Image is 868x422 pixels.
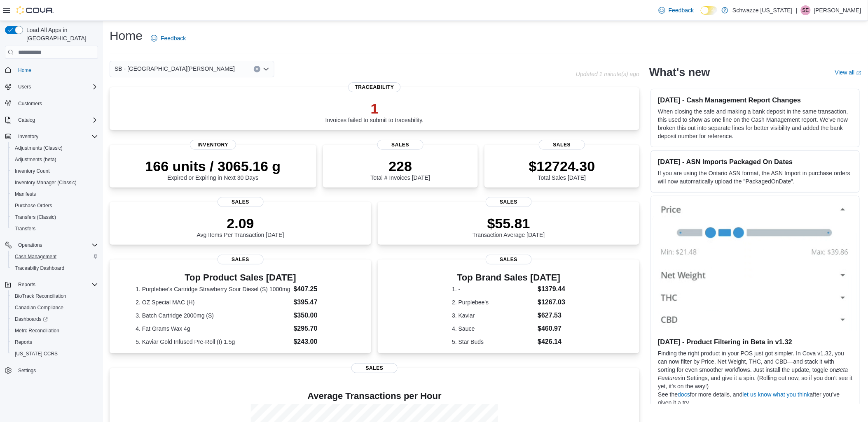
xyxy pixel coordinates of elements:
[15,179,77,186] span: Inventory Manager (Classic)
[701,6,718,15] input: Dark Mode
[452,298,534,306] dt: 2. Purplebee's
[12,349,61,359] a: [US_STATE] CCRS
[12,166,98,176] span: Inventory Count
[18,242,42,248] span: Operations
[8,313,101,325] a: Dashboards
[8,223,101,234] button: Transfers
[658,349,853,390] p: Finding the right product in your POS just got simpler. In Cova v1.32, you can now filter by Pric...
[538,324,566,334] dd: $460.97
[110,28,143,44] h1: Home
[2,114,101,126] button: Catalog
[12,252,98,262] span: Cash Management
[294,284,345,294] dd: $407.25
[18,281,35,288] span: Reports
[136,285,290,293] dt: 1. Purplebee's Cartridge Strawberry Sour Diesel (S) 1000mg
[12,337,98,347] span: Reports
[658,96,853,104] h3: [DATE] - Cash Management Report Changes
[15,339,32,345] span: Reports
[486,197,532,207] span: Sales
[12,224,98,234] span: Transfers
[15,214,56,220] span: Transfers (Classic)
[218,197,264,207] span: Sales
[655,2,697,19] a: Feedback
[12,212,98,222] span: Transfers (Classic)
[8,325,101,336] button: Metrc Reconciliation
[658,169,853,185] p: If you are using the Ontario ASN format, the ASN Import in purchase orders will now automatically...
[136,325,290,333] dt: 4. Fat Grams Wax 4g
[12,314,51,324] a: Dashboards
[15,99,45,109] a: Customers
[2,364,101,376] button: Settings
[12,326,98,336] span: Metrc Reconciliation
[8,188,101,200] button: Manifests
[15,145,63,151] span: Adjustments (Classic)
[15,327,59,334] span: Metrc Reconciliation
[136,273,345,283] h3: Top Product Sales [DATE]
[452,338,534,346] dt: 5. Star Buds
[15,365,98,376] span: Settings
[8,251,101,262] button: Cash Management
[15,115,38,125] button: Catalog
[12,166,53,176] a: Inventory Count
[15,115,98,125] span: Catalog
[2,64,101,76] button: Home
[658,338,853,346] h3: [DATE] - Product Filtering in Beta in v1.32
[538,284,566,294] dd: $1379.44
[325,100,424,123] div: Invoices failed to submit to traceability.
[349,82,401,92] span: Traceability
[12,189,39,199] a: Manifests
[197,215,284,232] p: 2.09
[835,69,861,76] a: View allExternal link
[18,83,31,90] span: Users
[12,224,39,234] a: Transfers
[658,390,853,407] p: See the for more details, and after you’ve given it a try.
[351,363,398,373] span: Sales
[658,366,848,381] em: Beta Features
[15,253,56,260] span: Cash Management
[12,155,98,165] span: Adjustments (beta)
[2,131,101,142] button: Inventory
[2,81,101,93] button: Users
[669,6,694,14] span: Feedback
[15,82,98,92] span: Users
[145,158,281,181] div: Expired or Expiring in Next 30 Days
[145,158,281,174] p: 166 units / 3065.16 g
[197,215,284,238] div: Avg Items Per Transaction [DATE]
[8,336,101,348] button: Reports
[161,34,186,42] span: Feedback
[18,133,38,140] span: Inventory
[8,142,101,154] button: Adjustments (Classic)
[538,297,566,307] dd: $1267.03
[2,97,101,109] button: Customers
[15,65,35,75] a: Home
[15,168,50,174] span: Inventory Count
[801,5,811,15] div: Stacey Edwards
[15,280,98,290] span: Reports
[8,262,101,274] button: Traceabilty Dashboard
[15,156,56,163] span: Adjustments (beta)
[12,263,98,273] span: Traceabilty Dashboard
[8,154,101,165] button: Adjustments (beta)
[12,155,60,165] a: Adjustments (beta)
[856,71,861,76] svg: External link
[15,225,35,232] span: Transfers
[473,215,545,232] p: $55.81
[732,5,793,15] p: Schwazze [US_STATE]
[294,324,345,334] dd: $295.70
[12,314,98,324] span: Dashboards
[15,280,39,290] button: Reports
[15,350,58,357] span: [US_STATE] CCRS
[16,6,54,14] img: Cova
[190,140,236,150] span: Inventory
[12,201,98,211] span: Purchase Orders
[15,98,98,109] span: Customers
[802,5,809,15] span: SE
[2,279,101,290] button: Reports
[136,311,290,320] dt: 3. Batch Cartridge 2000mg (S)
[452,311,534,320] dt: 3. Kaviar
[452,285,534,293] dt: 1. -
[18,100,42,107] span: Customers
[294,297,345,307] dd: $395.47
[254,66,260,72] button: Clear input
[12,252,60,262] a: Cash Management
